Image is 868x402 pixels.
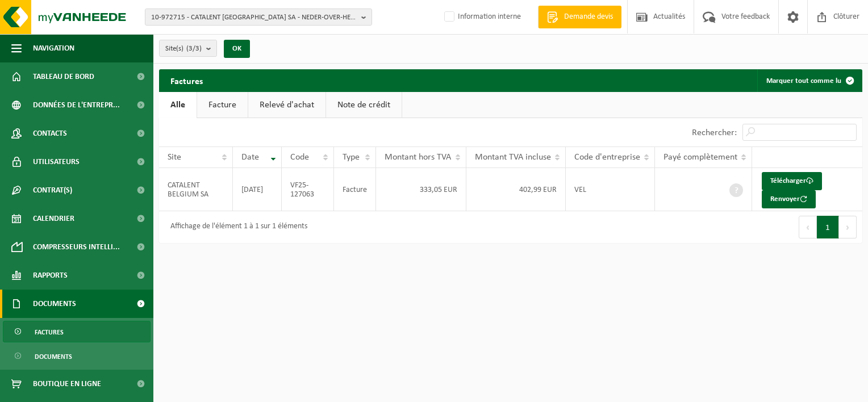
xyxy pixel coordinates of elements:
[762,190,816,208] button: Renvoyer
[33,370,101,398] span: Boutique en ligne
[151,9,357,26] span: 10-972715 - CATALENT [GEOGRAPHIC_DATA] SA - NEDER-OVER-HEEMBEEK
[343,153,360,162] span: Type
[817,216,839,238] button: 1
[3,321,151,342] a: Factures
[33,119,67,148] span: Contacts
[33,290,76,318] span: Documents
[159,69,214,91] h2: Factures
[165,217,307,237] div: Affichage de l'élément 1 à 1 sur 1 éléments
[290,153,309,162] span: Code
[224,40,250,58] button: OK
[466,168,566,211] td: 402,99 EUR
[33,261,68,290] span: Rapports
[186,45,202,52] count: (3/3)
[3,345,151,367] a: Documents
[282,168,335,211] td: VF25-127063
[33,91,120,119] span: Données de l'entrepr...
[663,153,737,162] span: Payé complètement
[376,168,466,211] td: 333,05 EUR
[165,40,202,57] span: Site(s)
[839,216,857,238] button: Next
[799,216,817,238] button: Previous
[241,153,259,162] span: Date
[762,172,822,190] a: Télécharger
[385,153,451,162] span: Montant hors TVA
[574,153,640,162] span: Code d'entreprise
[159,92,197,118] a: Alle
[442,9,521,26] label: Information interne
[538,6,621,28] a: Demande devis
[692,128,737,137] label: Rechercher:
[145,9,372,26] button: 10-972715 - CATALENT [GEOGRAPHIC_DATA] SA - NEDER-OVER-HEEMBEEK
[35,346,72,367] span: Documents
[334,168,376,211] td: Facture
[33,34,74,62] span: Navigation
[561,11,616,23] span: Demande devis
[33,62,94,91] span: Tableau de bord
[33,148,80,176] span: Utilisateurs
[197,92,248,118] a: Facture
[248,92,325,118] a: Relevé d'achat
[33,233,120,261] span: Compresseurs intelli...
[159,168,233,211] td: CATALENT BELGIUM SA
[168,153,181,162] span: Site
[566,168,655,211] td: VEL
[757,69,861,92] button: Marquer tout comme lu
[159,40,217,57] button: Site(s)(3/3)
[33,204,74,233] span: Calendrier
[33,176,72,204] span: Contrat(s)
[326,92,402,118] a: Note de crédit
[475,153,551,162] span: Montant TVA incluse
[35,321,64,343] span: Factures
[233,168,282,211] td: [DATE]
